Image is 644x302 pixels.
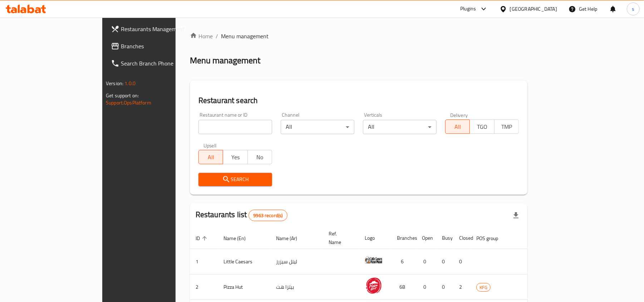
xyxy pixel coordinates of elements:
span: Name (Ar) [276,234,306,243]
td: 0 [416,274,436,300]
input: Search for restaurant name or ID.. [198,120,272,134]
th: Open [416,227,436,249]
h2: Restaurant search [198,95,519,106]
a: Support.OpsPlatform [106,98,151,107]
div: [GEOGRAPHIC_DATA] [510,5,557,13]
th: Logo [359,227,391,249]
td: 2 [453,274,471,300]
span: Restaurants Management [121,25,204,33]
label: Upsell [203,143,217,148]
span: Yes [226,152,245,162]
button: Search [198,173,272,186]
button: TGO [470,120,494,134]
div: Plugins [460,5,476,13]
a: Restaurants Management [105,20,210,38]
button: Yes [223,150,247,164]
span: All [202,152,220,162]
button: TMP [494,120,519,134]
div: Export file [507,207,525,224]
span: TGO [473,122,491,132]
td: 0 [453,249,471,274]
th: Closed [453,227,471,249]
span: All [448,122,467,132]
span: 9963 record(s) [249,212,287,219]
button: No [247,150,272,164]
span: Name (En) [223,234,255,243]
span: Get support on: [106,91,139,100]
h2: Restaurants list [196,209,287,221]
span: POS group [476,234,507,243]
span: Ref. Name [329,229,350,247]
span: s [632,5,634,13]
span: TMP [497,122,516,132]
td: بيتزا هت [270,274,323,300]
th: Busy [436,227,453,249]
img: Little Caesars [365,251,383,269]
span: Version: [106,79,123,88]
td: ليتل سيزرز [270,249,323,274]
div: All [281,120,354,134]
a: Search Branch Phone [105,55,210,72]
th: Branches [391,227,416,249]
span: Search [204,175,266,184]
span: Search Branch Phone [121,59,204,68]
nav: breadcrumb [190,32,527,40]
li: / [216,32,218,40]
td: 68 [391,274,416,300]
a: Branches [105,38,210,55]
td: 0 [436,274,453,300]
button: All [198,150,223,164]
td: 0 [436,249,453,274]
div: All [363,120,437,134]
img: Pizza Hut [365,277,383,294]
td: Pizza Hut [218,274,270,300]
span: ID [196,234,209,243]
span: No [251,152,269,162]
td: Little Caesars [218,249,270,274]
button: All [445,120,470,134]
td: 0 [416,249,436,274]
h2: Menu management [190,55,260,66]
span: KFG [477,283,490,292]
span: 1.0.0 [124,79,136,88]
span: Branches [121,42,204,50]
span: Menu management [221,32,269,40]
div: Total records count [249,210,287,221]
td: 6 [391,249,416,274]
label: Delivery [450,112,468,117]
